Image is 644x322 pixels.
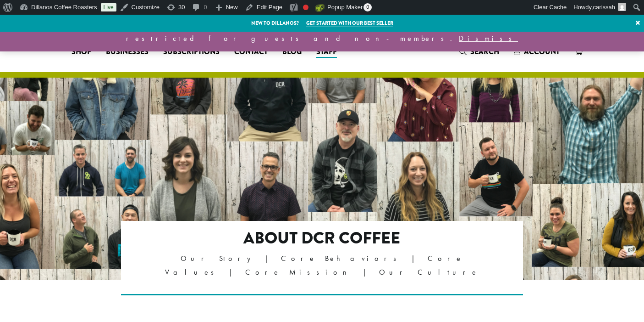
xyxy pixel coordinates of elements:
[282,46,302,58] span: Blog
[316,46,337,58] span: Staff
[593,4,615,11] span: carissah
[163,46,220,58] span: Subscriptions
[459,34,518,43] a: Dismiss
[470,46,499,57] span: Search
[303,5,308,10] div: Focus keyphrase not set
[101,3,116,11] a: Live
[72,46,91,58] span: Shop
[160,228,484,248] h2: About DCR Coffee
[306,19,393,27] a: Get started with our best seller
[363,3,372,11] span: 0
[524,46,560,57] span: Account
[160,252,484,279] p: Our Story | Core Behaviors | Core Values | Core Mission | Our Culture
[106,46,149,58] span: Businesses
[234,46,268,58] span: Contact
[632,15,644,31] a: ×
[309,45,344,59] a: Staff
[452,44,506,59] a: Search
[64,45,99,59] a: Shop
